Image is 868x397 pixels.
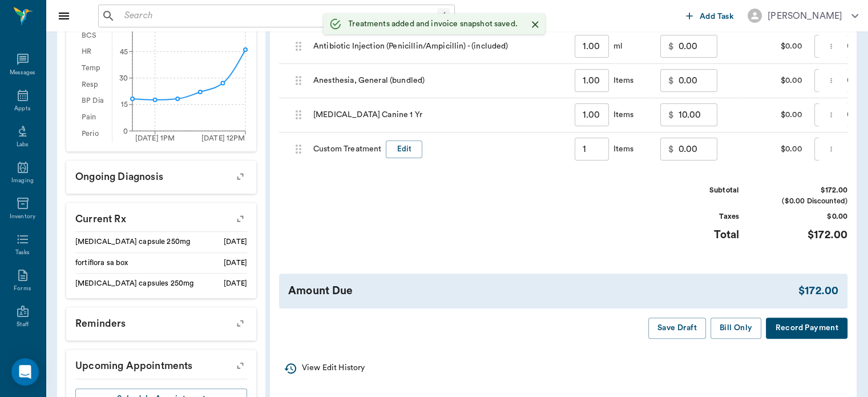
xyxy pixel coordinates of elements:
[762,211,847,222] div: $0.00
[66,203,256,231] p: Current Rx
[119,75,128,82] tspan: 30
[313,141,422,158] div: Custom Treatment
[75,60,112,77] div: Temp
[825,37,838,56] button: more
[609,75,634,86] div: Items
[302,362,365,374] p: View Edit History
[53,5,75,27] button: Close drawer
[17,320,29,329] div: Staff
[762,185,847,196] div: $172.00
[679,138,717,161] input: 0.00
[66,350,256,378] p: Upcoming appointments
[653,185,739,196] div: Subtotal
[740,30,809,64] div: $0.00
[668,142,674,156] p: $
[668,74,674,87] p: $
[14,284,31,293] div: Forms
[10,69,36,77] div: Messages
[679,69,717,92] input: 0.00
[224,278,247,289] div: [DATE]
[740,98,809,133] div: $0.00
[738,5,867,26] button: [PERSON_NAME]
[740,64,809,98] div: $0.00
[120,8,437,24] input: Search
[825,105,838,125] button: more
[135,135,175,142] tspan: [DATE] 1PM
[768,9,842,23] div: [PERSON_NAME]
[825,71,838,90] button: more
[609,109,634,121] div: Items
[11,177,34,185] div: Imaging
[75,236,190,247] div: [MEDICAL_DATA] capsule 250mg
[437,8,450,23] div: /
[11,358,39,386] div: Open Intercom Messenger
[75,109,112,126] div: Pain
[75,44,112,61] div: HR
[653,227,739,243] div: Total
[121,101,128,108] tspan: 15
[308,64,569,98] div: Anesthesia, General (bundled)
[10,212,35,221] div: Inventory
[75,126,112,142] div: Perio
[762,227,847,243] div: $172.00
[224,236,247,247] div: [DATE]
[75,93,112,110] div: BP Dia
[386,141,422,158] button: Edit
[762,196,847,207] div: ($0.00 Discounted)
[14,105,30,113] div: Appts
[201,135,245,142] tspan: [DATE] 12PM
[825,139,838,159] button: more
[766,318,847,339] button: Record Payment
[609,143,634,155] div: Items
[75,278,193,289] div: [MEDICAL_DATA] capsules 250mg
[679,103,717,126] input: 0.00
[120,48,128,55] tspan: 45
[726,141,732,158] button: message
[17,141,29,149] div: Labs
[527,16,544,33] button: Close
[308,30,569,64] div: Antibiotic Injection (Penicillin/Ampicillin) - (included)
[648,318,706,339] button: Save Draft
[224,258,247,268] div: [DATE]
[75,27,112,44] div: BCS
[653,211,739,222] div: Taxes
[15,248,30,257] div: Tasks
[75,77,112,93] div: Resp
[66,161,256,189] p: Ongoing diagnosis
[798,283,838,299] div: $172.00
[66,307,256,336] p: Reminders
[710,318,762,339] button: Bill Only
[740,133,809,167] div: $0.00
[288,283,798,299] div: Amount Due
[668,108,674,122] p: $
[609,41,623,52] div: ml
[308,98,569,133] div: [MEDICAL_DATA] Canine 1 Yr
[679,35,717,58] input: 0.00
[681,5,738,26] button: Add Task
[668,39,674,53] p: $
[75,258,128,268] div: fortiflora sa box
[348,14,518,34] div: Treatments added and invoice snapshot saved.
[123,127,128,134] tspan: 0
